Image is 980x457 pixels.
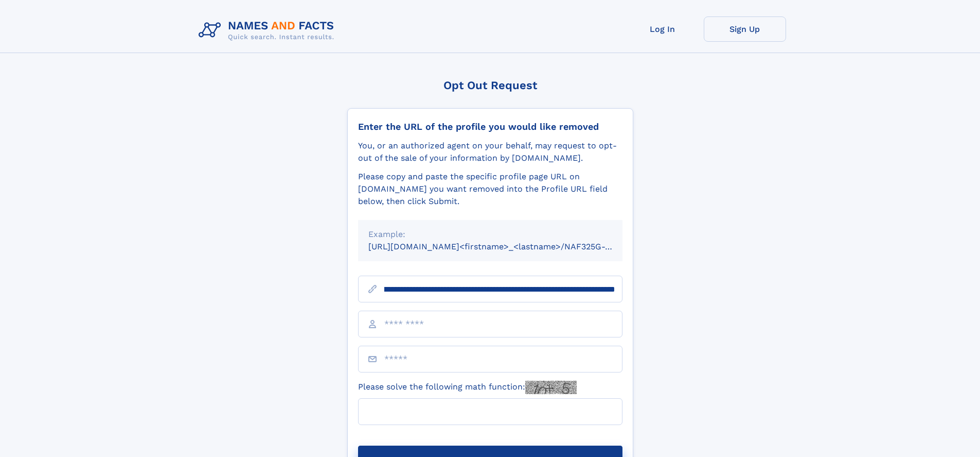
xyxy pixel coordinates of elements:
[704,16,786,42] a: Sign Up
[358,171,622,208] div: Please copy and paste the specific profile page URL on [DOMAIN_NAME] you want removed into the Pr...
[347,79,633,92] div: Opt Out Request
[194,16,343,44] img: Logo Names and Facts
[368,242,642,251] small: [URL][DOMAIN_NAME]<firstname>_<lastname>/NAF325G-xxxxxxxx
[358,140,622,164] div: You, or an authorized agent on your behalf, may request to opt-out of the sale of your informatio...
[358,381,577,394] label: Please solve the following math function:
[621,16,704,42] a: Log In
[358,121,622,132] div: Enter the URL of the profile you would like removed
[368,228,612,241] div: Example:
